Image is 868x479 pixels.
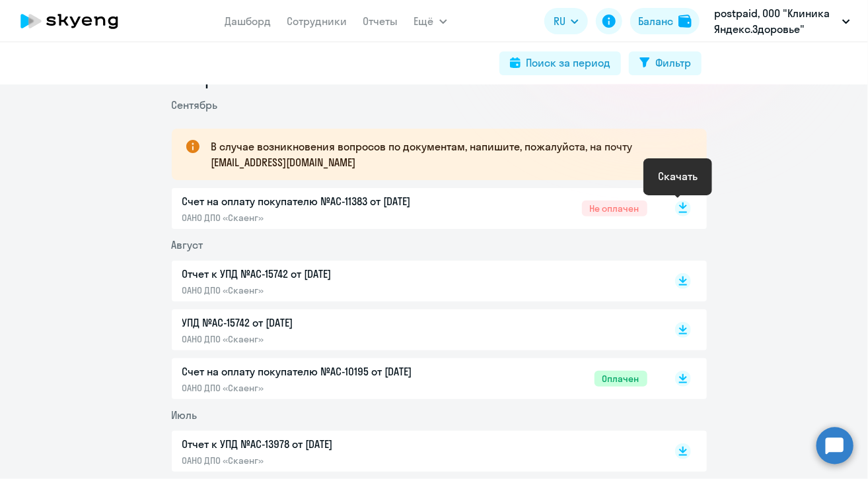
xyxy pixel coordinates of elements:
[182,212,460,224] p: ОАНО ДПО «Скаенг»
[554,13,565,29] span: RU
[182,364,460,379] p: Счет на оплату покупателю №AC-10195 от [DATE]
[172,408,198,422] span: Июль
[638,13,673,29] div: Баланс
[182,333,460,345] p: ОАНО ДПО «Скаенг»
[655,55,691,71] div: Фильтр
[182,266,647,296] a: Отчет к УПД №AC-15742 от [DATE]ОАНО ДПО «Скаенг»
[182,266,460,282] p: Отчет к УПД №AC-15742 от [DATE]
[182,382,460,394] p: ОАНО ДПО «Скаенг»
[414,8,447,34] button: Ещё
[714,5,837,37] p: postpaid, ООО "Клиника Яндекс.Здоровье"
[182,284,460,296] p: ОАНО ДПО «Скаенг»
[363,15,398,28] a: Отчеты
[182,315,460,331] p: УПД №AC-15742 от [DATE]
[707,5,857,37] button: postpaid, ООО "Клиника Яндекс.Здоровье"
[414,13,434,29] span: Ещё
[595,371,647,387] span: Оплачен
[544,8,588,34] button: RU
[182,436,647,466] a: Отчет к УПД №AC-13978 от [DATE]ОАНО ДПО «Скаенг»
[499,51,621,75] button: Поиск за период
[182,193,460,209] p: Счет на оплату покупателю №AC-11383 от [DATE]
[182,315,647,345] a: УПД №AC-15742 от [DATE]ОАНО ДПО «Скаенг»
[182,364,647,394] a: Счет на оплату покупателю №AC-10195 от [DATE]ОАНО ДПО «Скаенг»Оплачен
[678,15,692,28] img: balance
[526,55,610,71] div: Поиск за период
[172,98,218,112] span: Сентябрь
[225,15,271,28] a: Дашборд
[182,436,460,452] p: Отчет к УПД №AC-13978 от [DATE]
[629,51,702,75] button: Фильтр
[182,193,647,224] a: Счет на оплату покупателю №AC-11383 от [DATE]ОАНО ДПО «Скаенг»Не оплачен
[182,455,460,466] p: ОАНО ДПО «Скаенг»
[582,201,647,216] span: Не оплачен
[211,139,683,170] p: В случае возникновения вопросов по документам, напишите, пожалуйста, на почту [EMAIL_ADDRESS][DOM...
[630,8,700,34] button: Балансbalance
[287,15,347,28] a: Сотрудники
[172,238,203,251] span: Август
[658,168,698,184] div: Скачать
